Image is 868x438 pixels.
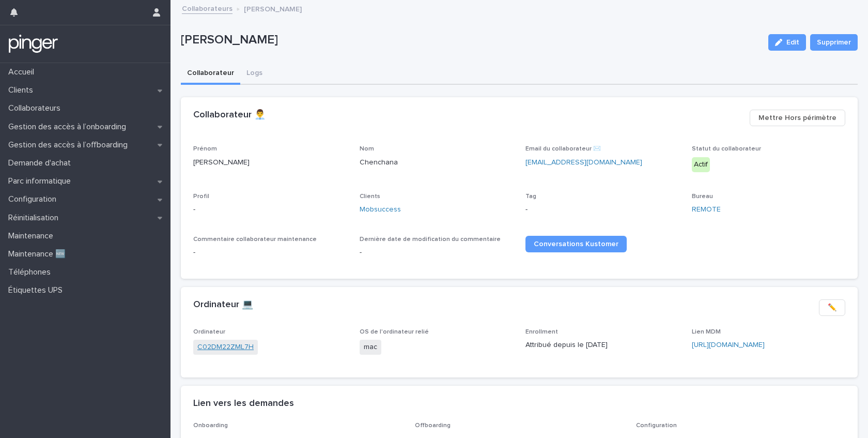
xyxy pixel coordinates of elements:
span: Enrollment [525,329,558,335]
span: Conversations Kustomer [534,240,618,248]
span: Edit [786,39,799,46]
button: ✏️ [819,299,845,316]
span: Configuration [636,422,677,429]
a: REMOTE [692,204,721,215]
span: Email du collaborateur ✉️ [525,146,601,152]
h2: Ordinateur 💻 [193,299,253,311]
span: Offboarding [415,422,451,429]
p: Maintenance 🆕 [4,249,74,259]
h2: Lien vers les demandes [193,398,294,410]
p: Demande d'achat [4,158,79,168]
span: Ordinateur [193,329,225,335]
span: Prénom [193,146,217,152]
p: Gestion des accès à l’offboarding [4,140,136,150]
span: ✏️ [828,303,836,313]
button: Mettre Hors périmètre [750,110,845,126]
button: Collaborateur [181,63,240,85]
button: Supprimer [810,34,858,51]
span: Tag [525,193,536,200]
p: [PERSON_NAME] [181,33,760,48]
span: Bureau [692,193,713,200]
p: Collaborateurs [4,103,69,113]
div: Actif [692,157,710,172]
a: [EMAIL_ADDRESS][DOMAIN_NAME] [525,159,642,166]
img: mTgBEunGTSyRkCgitkcU [8,34,58,54]
span: Nom [360,146,374,152]
p: [PERSON_NAME] [193,157,347,168]
p: Réinitialisation [4,213,67,223]
p: Configuration [4,194,65,204]
span: Mettre Hors périmètre [758,113,836,123]
span: Supprimer [817,37,851,48]
span: mac [360,340,381,355]
span: Clients [360,193,380,200]
button: Edit [768,34,806,51]
p: - [193,247,347,258]
a: Collaborateurs [182,2,233,14]
p: Maintenance [4,231,61,241]
span: Dernière date de modification du commentaire [360,236,501,243]
p: Clients [4,85,41,95]
p: Chenchana [360,157,514,168]
span: Profil [193,193,209,200]
p: Attribué depuis le [DATE] [525,340,679,351]
p: [PERSON_NAME] [244,3,302,14]
h2: Collaborateur 👨‍💼 [193,110,266,121]
a: [URL][DOMAIN_NAME] [692,341,765,349]
a: C02DM22ZML7H [197,342,254,353]
p: Gestion des accès à l’onboarding [4,122,134,132]
a: Conversations Kustomer [525,236,627,252]
p: - [525,204,679,215]
p: - [193,204,347,215]
p: Téléphones [4,267,59,277]
span: Onboarding [193,422,228,429]
span: Statut du collaborateur [692,146,761,152]
p: Étiquettes UPS [4,285,71,295]
button: Logs [240,63,269,85]
p: Parc informatique [4,176,79,186]
p: Accueil [4,67,42,77]
span: Commentaire collaborateur maintenance [193,236,317,243]
span: OS de l'ordinateur relié [360,329,429,335]
p: - [360,247,514,258]
a: Mobsuccess [360,204,401,215]
span: Lien MDM [692,329,721,335]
